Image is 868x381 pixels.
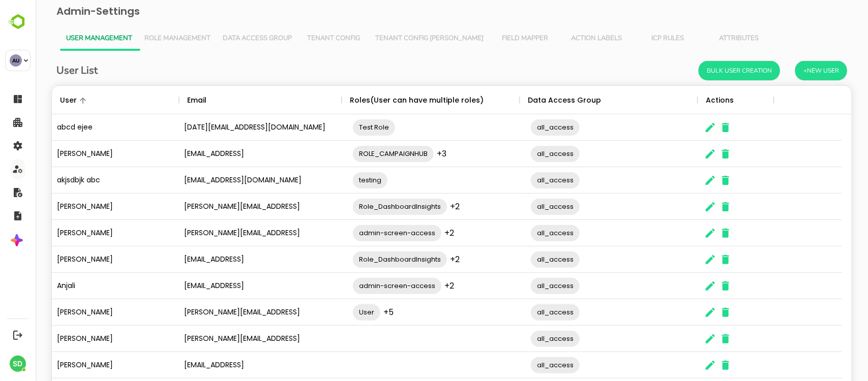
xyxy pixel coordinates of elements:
span: all_access [495,174,544,186]
span: Data Access Group [187,35,256,43]
span: Role Management [109,35,175,43]
span: Tenant Config [PERSON_NAME] [340,35,448,43]
span: Role_DashboardInsights [317,201,411,212]
img: BambooboxLogoMark.f1c84d78b4c51b1a7b5f700c9845e183.svg [5,12,31,31]
span: admin-screen-access [317,227,406,239]
span: Attributes [674,35,733,43]
div: [PERSON_NAME] [16,299,143,326]
div: SD [10,356,26,372]
button: Bulk User Creation [663,61,744,80]
span: admin-screen-access [317,280,406,292]
h6: User List [21,62,62,79]
span: +2 [414,201,424,212]
span: User Management [31,35,97,43]
div: [PERSON_NAME] [16,141,143,167]
div: akjsdbjk abc [16,167,143,194]
span: testing [317,174,352,186]
span: all_access [495,280,544,292]
span: Role_DashboardInsights [317,253,411,265]
span: Test Role [317,121,360,133]
div: [EMAIL_ADDRESS] [143,352,306,378]
div: [EMAIL_ADDRESS] [143,273,306,299]
button: Sort [171,94,183,107]
div: AU [10,54,22,67]
span: User [317,306,345,318]
div: [DATE][EMAIL_ADDRESS][DOMAIN_NAME] [143,114,306,141]
div: [PERSON_NAME][EMAIL_ADDRESS] [143,299,306,326]
div: [EMAIL_ADDRESS] [143,246,306,273]
div: [PERSON_NAME] [16,246,143,273]
div: [PERSON_NAME] [16,220,143,246]
span: +2 [409,280,418,292]
button: Logout [11,328,24,342]
span: Field Mapper [460,35,519,43]
div: Actions [670,86,698,114]
div: [PERSON_NAME][EMAIL_ADDRESS] [143,220,306,246]
span: all_access [495,253,544,265]
span: +2 [409,227,418,239]
div: Data Access Group [492,86,565,114]
div: [PERSON_NAME] [16,352,143,378]
span: all_access [495,121,544,133]
div: Anjali [16,273,143,299]
div: [PERSON_NAME][EMAIL_ADDRESS] [143,326,306,352]
div: Email [152,86,171,114]
div: [PERSON_NAME][EMAIL_ADDRESS] [143,194,306,220]
span: +3 [401,148,411,160]
div: Vertical tabs example [24,26,808,51]
span: all_access [495,148,544,160]
span: all_access [495,306,544,318]
span: ICP Rules [603,35,662,43]
span: ROLE_CAMPAIGNHUB [317,148,398,160]
div: [EMAIL_ADDRESS] [143,141,306,167]
span: +2 [414,253,424,265]
span: all_access [495,227,544,239]
div: [PERSON_NAME] [16,326,143,352]
span: all_access [495,359,544,371]
span: Action Labels [531,35,590,43]
div: User [24,86,41,114]
span: +5 [348,306,358,318]
span: all_access [495,333,544,344]
span: all_access [495,201,544,212]
div: [PERSON_NAME] [16,194,143,220]
button: +New User [760,61,812,80]
button: Sort [41,94,53,107]
div: [EMAIL_ADDRESS][DOMAIN_NAME] [143,167,306,194]
div: Roles(User can have multiple roles) [314,86,448,114]
div: abcd ejee [16,114,143,141]
span: Tenant Config [268,35,327,43]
